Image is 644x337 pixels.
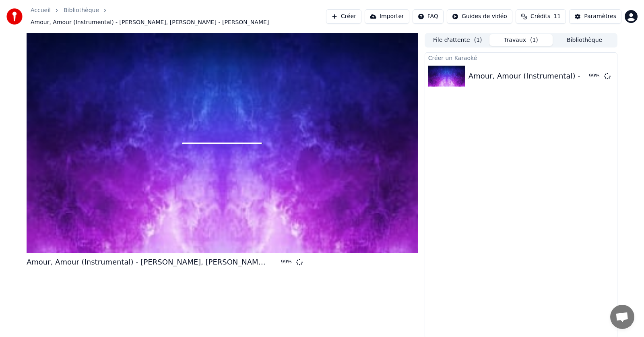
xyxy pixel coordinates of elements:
[31,6,326,27] nav: breadcrumb
[31,6,51,14] a: Accueil
[530,36,538,44] span: ( 1 )
[64,6,99,14] a: Bibliothèque
[426,34,489,46] button: File d'attente
[516,9,566,24] button: Crédits11
[413,9,444,24] button: FAQ
[530,12,550,21] span: Crédits
[553,12,561,21] span: 11
[589,73,601,79] div: 99 %
[569,9,621,24] button: Paramètres
[27,256,268,268] div: Amour, Amour (Instrumental) - [PERSON_NAME], [PERSON_NAME] - [PERSON_NAME]
[281,259,293,265] div: 99 %
[610,305,634,329] div: Ouvrir le chat
[474,36,482,44] span: ( 1 )
[326,9,361,24] button: Créer
[489,34,553,46] button: Travaux
[553,34,616,46] button: Bibliothèque
[425,53,617,62] div: Créer un Karaoké
[365,9,409,24] button: Importer
[31,19,269,27] span: Amour, Amour (Instrumental) - [PERSON_NAME], [PERSON_NAME] - [PERSON_NAME]
[6,8,23,25] img: youka
[584,12,616,21] div: Paramètres
[447,9,512,24] button: Guides de vidéo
